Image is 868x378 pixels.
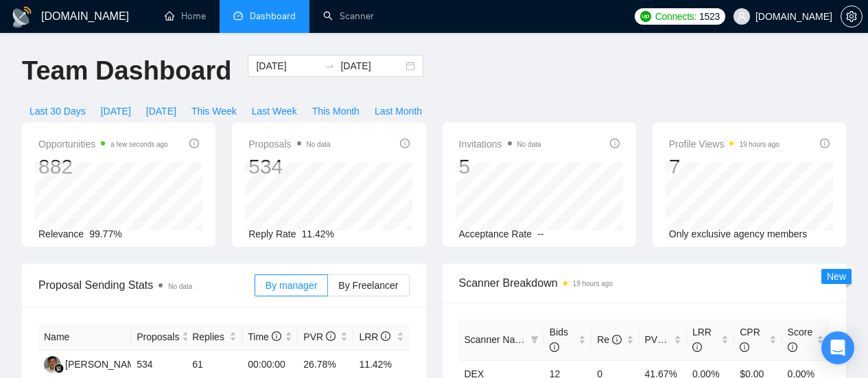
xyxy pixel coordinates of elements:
[550,342,559,352] span: info-circle
[737,12,747,21] span: user
[165,10,206,22] a: homeHome
[640,11,651,22] img: upwork-logo.png
[38,228,84,239] span: Relevance
[248,331,281,342] span: Time
[244,100,305,122] button: Last Week
[612,335,622,344] span: info-circle
[89,228,121,239] span: 99.77%
[189,139,199,148] span: info-circle
[22,55,231,87] h1: Team Dashboard
[740,342,749,352] span: info-circle
[739,141,779,148] time: 19 hours ago
[573,280,613,287] time: 19 hours ago
[38,136,168,152] span: Opportunities
[459,136,541,152] span: Invitations
[465,334,528,345] span: Scanner Name
[655,9,696,24] span: Connects:
[597,334,622,345] span: Re
[788,342,797,352] span: info-circle
[692,327,712,353] span: LRR
[187,324,242,351] th: Replies
[821,331,854,364] div: Open Intercom Messenger
[137,329,179,344] span: Proposals
[312,104,360,119] span: This Month
[788,327,813,353] span: Score
[184,100,244,122] button: This Week
[191,104,237,119] span: This Week
[459,154,541,180] div: 5
[38,154,168,180] div: 882
[610,139,620,148] span: info-circle
[131,324,187,351] th: Proposals
[65,357,144,372] div: [PERSON_NAME]
[359,331,390,342] span: LRR
[841,11,863,22] a: setting
[459,274,830,292] span: Scanner Breakdown
[248,136,330,152] span: Proposals
[248,154,330,180] div: 534
[324,60,335,71] span: swap-right
[841,11,862,22] span: setting
[168,283,192,290] span: No data
[93,100,139,122] button: [DATE]
[101,104,131,119] span: [DATE]
[375,104,422,119] span: Last Month
[44,356,61,373] img: SH
[250,10,296,22] span: Dashboard
[338,280,398,291] span: By Freelancer
[233,11,243,21] span: dashboard
[256,58,318,73] input: Start date
[669,136,779,152] span: Profile Views
[528,329,541,350] span: filter
[645,334,677,345] span: PVR
[381,331,390,341] span: info-circle
[192,329,226,344] span: Replies
[400,139,410,148] span: info-circle
[30,104,86,119] span: Last 30 Days
[252,104,297,119] span: Last Week
[139,100,184,122] button: [DATE]
[305,100,367,122] button: This Month
[307,141,331,148] span: No data
[459,228,532,239] span: Acceptance Rate
[669,228,808,239] span: Only exclusive agency members
[323,10,374,22] a: searchScanner
[110,141,167,148] time: a few seconds ago
[692,342,702,352] span: info-circle
[302,228,334,239] span: 11.42%
[146,104,176,119] span: [DATE]
[266,280,317,291] span: By manager
[841,5,863,27] button: setting
[272,331,281,341] span: info-circle
[530,335,539,344] span: filter
[248,228,296,239] span: Reply Rate
[324,60,335,71] span: to
[340,58,403,73] input: End date
[326,331,336,341] span: info-circle
[740,327,760,353] span: CPR
[303,331,336,342] span: PVR
[367,100,430,122] button: Last Month
[44,358,144,369] a: SH[PERSON_NAME]
[38,276,255,294] span: Proposal Sending Stats
[827,271,846,282] span: New
[54,364,64,373] img: gigradar-bm.png
[699,9,720,24] span: 1523
[38,324,131,351] th: Name
[22,100,93,122] button: Last 30 Days
[550,327,568,353] span: Bids
[11,6,33,28] img: logo
[669,154,779,180] div: 7
[537,228,543,239] span: --
[820,139,830,148] span: info-circle
[667,335,677,344] span: info-circle
[517,141,541,148] span: No data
